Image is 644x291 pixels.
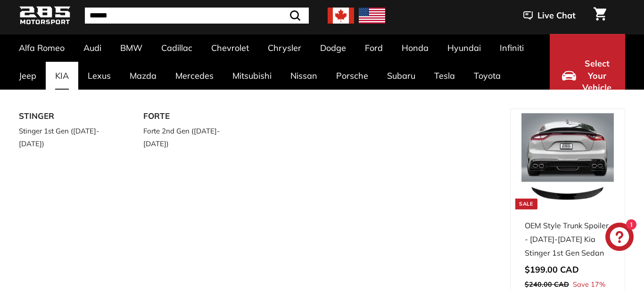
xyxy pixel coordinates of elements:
[581,58,613,94] span: Select Your Vehicle
[85,8,309,24] input: Search
[19,5,71,27] img: Logo_285_Motorsport_areodynamics_components
[281,62,327,90] a: Nissan
[111,34,152,62] a: BMW
[202,34,258,62] a: Chevrolet
[327,62,378,90] a: Porsche
[223,62,281,90] a: Mitsubishi
[525,280,569,289] span: $240.00 CAD
[425,62,464,90] a: Tesla
[392,34,438,62] a: Honda
[311,34,355,62] a: Dodge
[525,264,579,275] span: $199.00 CAD
[19,124,117,150] a: Stinger 1st Gen ([DATE]-[DATE])
[573,279,605,291] span: Save 17%
[378,62,425,90] a: Subaru
[152,34,202,62] a: Cadillac
[511,4,588,27] button: Live Chat
[74,34,111,62] a: Audi
[537,9,576,22] span: Live Chat
[258,34,311,62] a: Chrysler
[166,62,223,90] a: Mercedes
[603,223,636,253] inbox-online-store-chat: Shopify online store chat
[515,199,537,209] div: Sale
[78,62,120,90] a: Lexus
[550,34,625,117] button: Select Your Vehicle
[355,34,392,62] a: Ford
[9,34,74,62] a: Alfa Romeo
[490,34,533,62] a: Infiniti
[19,108,117,124] a: STINGER
[464,62,510,90] a: Toyota
[120,62,166,90] a: Mazda
[9,62,46,90] a: Jeep
[143,124,241,150] a: Forte 2nd Gen ([DATE]-[DATE])
[143,108,241,124] a: FORTE
[46,62,78,90] a: KIA
[525,219,611,259] div: OEM Style Trunk Spoiler - [DATE]-[DATE] Kia Stinger 1st Gen Sedan
[438,34,490,62] a: Hyundai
